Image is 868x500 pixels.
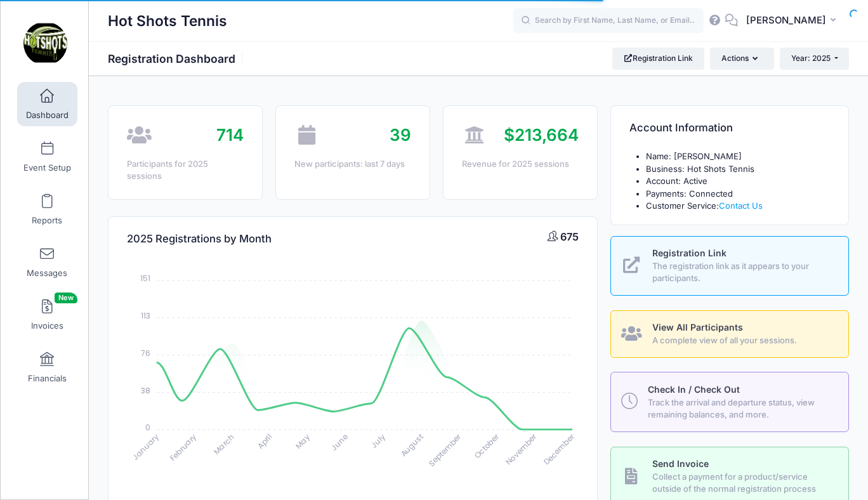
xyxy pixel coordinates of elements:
span: Event Setup [23,162,71,173]
div: Participants for 2025 sessions [127,158,244,183]
span: Messages [27,268,67,279]
span: 714 [216,125,244,145]
span: The registration link as it appears to your participants. [652,260,834,285]
span: New [55,293,77,303]
tspan: March [211,431,237,457]
tspan: January [130,431,161,463]
span: Financials [28,373,67,384]
tspan: 0 [145,422,150,433]
tspan: December [541,431,577,467]
span: Dashboard [26,110,69,121]
tspan: 151 [140,273,150,284]
input: Search by First Name, Last Name, or Email... [513,8,704,34]
tspan: 113 [141,310,150,321]
div: Revenue for 2025 sessions [462,158,579,171]
li: Customer Service: [646,200,830,213]
span: Reports [32,215,62,226]
span: Check In / Check Out [648,384,740,395]
span: Invoices [31,320,63,331]
span: 39 [390,125,411,145]
li: Payments: Connected [646,188,830,201]
tspan: October [472,431,502,461]
a: InvoicesNew [17,293,77,337]
li: Name: [PERSON_NAME] [646,150,830,163]
img: Hot Shots Tennis [22,20,69,67]
a: Registration Link The registration link as it appears to your participants. [610,236,849,296]
a: Hot Shots Tennis [1,13,89,74]
tspan: August [398,431,426,459]
a: Contact Us [719,201,763,211]
span: $213,664 [504,125,579,145]
span: Year: 2025 [791,53,831,63]
tspan: November [504,431,540,467]
tspan: June [329,431,350,452]
h1: Registration Dashboard [108,52,246,65]
a: Dashboard [17,82,77,126]
a: Check In / Check Out Track the arrival and departure status, view remaining balances, and more. [610,372,849,431]
a: Registration Link [612,48,704,69]
span: 675 [560,230,579,243]
a: View All Participants A complete view of all your sessions. [610,310,849,358]
li: Account: Active [646,175,830,188]
tspan: April [255,431,274,451]
h4: Account Information [629,110,733,147]
button: Actions [710,48,773,69]
span: Collect a payment for a product/service outside of the normal registration process [652,471,834,496]
h1: Hot Shots Tennis [108,6,227,36]
tspan: July [369,431,388,451]
tspan: September [426,431,464,468]
button: [PERSON_NAME] [738,6,849,36]
a: Reports [17,187,77,232]
span: Send Invoice [652,458,709,469]
span: View All Participants [652,322,743,332]
tspan: May [293,431,312,451]
tspan: 38 [141,385,150,395]
div: New participants: last 7 days [294,158,411,171]
span: A complete view of all your sessions. [652,334,834,347]
span: [PERSON_NAME] [746,13,826,27]
h4: 2025 Registrations by Month [127,221,272,257]
a: Financials [17,345,77,390]
span: Registration Link [652,247,727,258]
tspan: February [168,431,199,463]
button: Year: 2025 [780,48,849,69]
tspan: 76 [141,347,150,358]
a: Messages [17,240,77,284]
a: Event Setup [17,135,77,179]
li: Business: Hot Shots Tennis [646,163,830,176]
span: Track the arrival and departure status, view remaining balances, and more. [648,397,834,421]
